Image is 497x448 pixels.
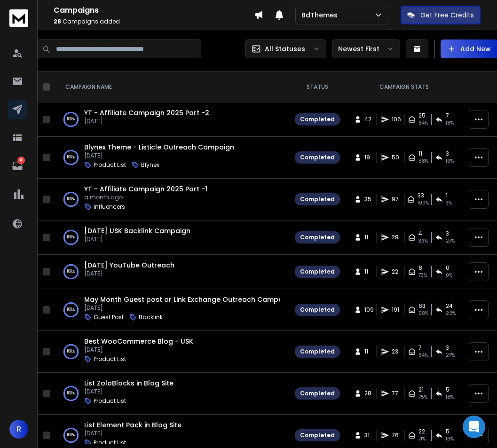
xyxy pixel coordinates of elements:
[84,118,209,125] p: [DATE]
[84,337,193,346] a: Best WooCommerce Blog - USK
[8,157,27,175] a: 4
[84,184,207,194] a: YT - Affiliate Campaign 2025 Part -1
[418,344,422,352] span: 7
[94,203,125,211] p: influencers
[300,348,335,355] div: Completed
[67,347,75,356] p: 100 %
[54,179,289,220] td: 100%YT - Affiliate Campaign 2025 Part -1a month agoinfluencers
[54,5,254,16] h1: Campaigns
[54,18,254,25] p: Campaigns added
[9,420,28,439] button: R
[446,230,449,237] span: 3
[300,268,335,275] div: Completed
[446,119,454,127] span: 18 %
[84,430,181,437] p: [DATE]
[84,378,174,388] a: List ZoloBlocks in Blog Site
[139,314,163,321] p: Backlink
[364,390,374,397] span: 28
[300,154,335,161] div: Completed
[54,17,61,25] span: 28
[392,116,401,123] span: 106
[446,150,449,157] span: 3
[289,72,346,102] th: STATUS
[54,331,289,373] td: 100%Best WooCommerce Blog - USK[DATE]Product List
[401,6,481,24] button: Get Free Credits
[418,192,424,199] span: 33
[54,102,289,137] td: 100%YT - Affiliate Campaign 2025 Part -2[DATE]
[446,393,454,401] span: 18 %
[84,420,181,430] a: List Element Pack in Blog Site
[418,435,426,443] span: 71 %
[463,416,485,438] div: Open Intercom Messenger
[418,150,422,157] span: 11
[392,390,401,397] span: 77
[300,390,335,397] div: Completed
[84,108,209,118] a: YT - Affiliate Campaign 2025 Part -2
[84,236,190,243] p: [DATE]
[84,226,190,236] span: [DATE] USK Backlink Campaign
[300,196,335,203] div: Completed
[418,428,425,435] span: 22
[54,137,289,179] td: 100%Blynex Theme - Listicle Outreach Campaign[DATE]Product ListBlynex
[54,255,289,289] td: 100%[DATE] YouTube Outreach[DATE]
[300,116,335,123] div: Completed
[94,161,126,169] p: Product List
[364,348,374,355] span: 11
[300,432,335,439] div: Completed
[446,157,454,165] span: 16 %
[420,10,474,20] p: Get Free Credits
[364,116,374,123] span: 42
[67,233,75,242] p: 100 %
[418,310,428,317] span: 58 %
[84,142,234,152] span: Blynex Theme - Listicle Outreach Campaign
[54,72,289,102] th: CAMPAIGN NAME
[301,10,341,20] p: BdThemes
[84,260,174,270] a: [DATE] YouTube Outreach
[418,264,422,272] span: 8
[67,389,75,398] p: 100 %
[141,161,159,169] p: Blynex
[364,432,374,439] span: 31
[418,386,424,393] span: 21
[446,386,450,393] span: 5
[418,230,422,237] span: 4
[17,157,25,164] p: 4
[84,295,293,304] a: May Month Guest post or Link Exchange Outreach Campaign
[418,112,426,119] span: 25
[84,388,174,395] p: [DATE]
[84,152,234,159] p: [DATE]
[94,314,124,321] p: Guest Post
[67,267,75,276] p: 100 %
[9,9,28,27] img: logo
[364,306,374,314] span: 109
[418,272,427,279] span: 73 %
[364,196,374,203] span: 35
[418,157,428,165] span: 58 %
[67,431,75,440] p: 100 %
[392,268,401,275] span: 22
[418,302,426,310] span: 63
[84,194,207,201] p: a month ago
[446,435,454,443] span: 16 %
[54,220,289,255] td: 100%[DATE] USK Backlink Campaign[DATE]
[67,305,75,314] p: 100 %
[446,344,449,352] span: 3
[332,39,400,58] button: Newest First
[364,268,374,275] span: 11
[84,346,193,354] p: [DATE]
[392,432,401,439] span: 76
[300,306,335,314] div: Completed
[446,237,455,245] span: 27 %
[446,112,449,119] span: 7
[446,310,456,317] span: 22 %
[392,348,401,355] span: 23
[54,373,289,415] td: 100%List ZoloBlocks in Blog Site[DATE]Product List
[94,439,126,447] p: Product List
[364,234,374,241] span: 11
